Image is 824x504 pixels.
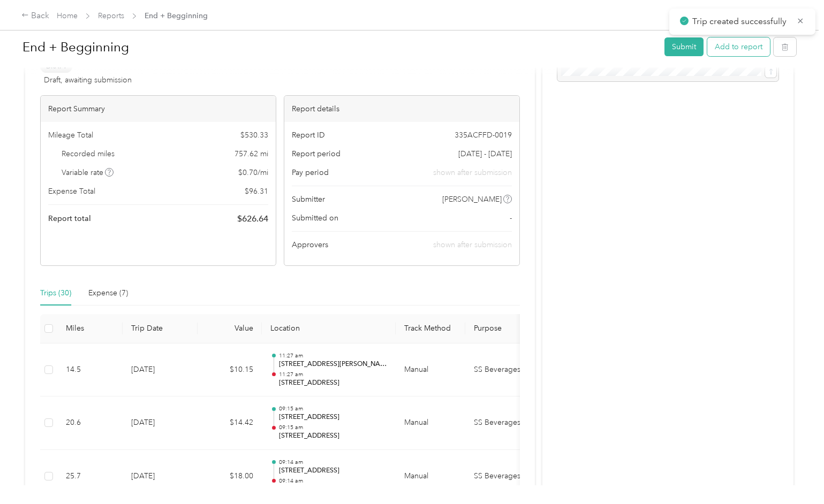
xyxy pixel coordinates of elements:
span: $ 530.33 [240,129,268,141]
span: Expense Total [48,186,95,197]
span: shown after submission [433,167,512,178]
p: [STREET_ADDRESS] [279,431,387,441]
button: Submit [664,37,704,56]
span: Submitted on [292,212,338,224]
p: 09:15 am [279,424,387,431]
div: Back [21,10,49,22]
span: $ 96.31 [245,186,268,197]
span: Report ID [292,129,325,141]
td: SS Beverages [465,450,546,503]
span: Approvers [292,239,328,250]
th: Location [262,314,396,343]
span: Recorded miles [62,148,115,159]
p: 11:27 am [279,352,387,360]
td: Manual [396,396,465,450]
p: 09:14 am [279,459,387,466]
p: 09:14 am [279,477,387,485]
span: shown after submission [433,240,512,249]
th: Purpose [465,314,546,343]
a: Reports [98,11,124,20]
a: Home [57,11,78,20]
iframe: Everlance-gr Chat Button Frame [764,444,824,504]
span: Submitter [292,194,325,205]
span: - [510,212,512,224]
td: [DATE] [123,396,198,450]
span: Report total [48,213,91,224]
span: $ 0.70 / mi [238,167,268,178]
button: Add to report [707,37,770,56]
p: [STREET_ADDRESS] [279,466,387,476]
p: [STREET_ADDRESS] [279,485,387,494]
td: [DATE] [123,450,198,503]
div: Report Summary [41,96,276,122]
td: Manual [396,343,465,397]
td: SS Beverages [465,343,546,397]
th: Trip Date [123,314,198,343]
th: Track Method [396,314,465,343]
span: Variable rate [62,167,114,178]
p: 09:15 am [279,405,387,413]
td: [DATE] [123,343,198,397]
th: Value [198,314,262,343]
h1: End + Begginning [22,34,657,60]
td: $10.15 [198,343,262,397]
span: Report period [292,148,341,159]
div: Expense (7) [88,287,128,299]
span: Mileage Total [48,129,93,141]
td: 25.7 [57,450,123,503]
p: [STREET_ADDRESS] [279,378,387,388]
div: Report details [284,96,519,122]
div: Trips (30) [40,287,71,299]
td: $18.00 [198,450,262,503]
td: SS Beverages [465,396,546,450]
p: [STREET_ADDRESS][PERSON_NAME] [279,360,387,369]
span: End + Begginning [145,10,208,21]
span: [DATE] - [DATE] [458,148,512,159]
span: $ 626.64 [237,212,268,225]
p: [STREET_ADDRESS] [279,413,387,422]
td: 20.6 [57,396,123,450]
td: $14.42 [198,396,262,450]
span: 335ACFFD-0019 [455,129,512,141]
td: 14.5 [57,343,123,397]
span: 757.62 mi [235,148,268,159]
span: Pay period [292,167,329,178]
td: Manual [396,450,465,503]
p: Trip created successfully [692,15,789,28]
th: Miles [57,314,123,343]
p: 11:27 am [279,371,387,378]
span: [PERSON_NAME] [442,194,502,205]
span: Draft, awaiting submission [44,74,132,86]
